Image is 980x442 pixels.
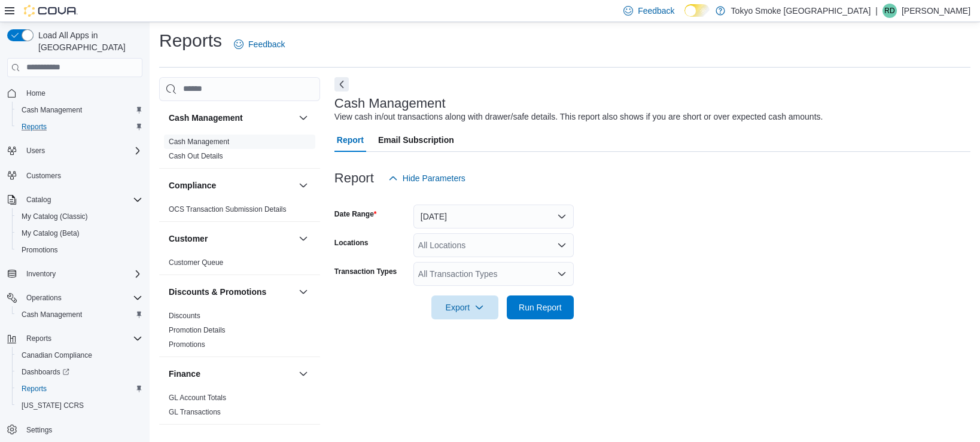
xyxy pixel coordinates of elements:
a: Promotion Details [169,326,226,334]
a: Canadian Compliance [17,348,97,362]
span: Cash Out Details [169,151,223,161]
span: Operations [26,293,62,303]
a: Dashboards [17,365,74,379]
button: Users [22,144,50,158]
a: Cash Management [17,307,87,322]
a: Cash Out Details [169,152,223,160]
span: Email Subscription [378,128,454,152]
button: Cash Management [12,306,147,323]
p: | [875,4,878,18]
button: Finance [296,367,311,381]
span: My Catalog (Classic) [17,209,142,224]
button: Next [334,77,349,92]
span: Cash Management [22,310,82,319]
span: Operations [22,291,142,305]
span: Cash Management [17,307,142,322]
span: Canadian Compliance [17,348,142,362]
button: Cash Management [296,111,311,125]
a: GL Account Totals [169,394,226,402]
button: Run Report [507,295,574,319]
button: Discounts & Promotions [296,285,311,299]
button: Cash Management [169,112,294,124]
a: OCS Transaction Submission Details [169,205,287,214]
span: Customers [26,171,61,181]
span: Reports [22,384,47,394]
a: My Catalog (Beta) [17,226,84,240]
span: Catalog [22,193,142,207]
span: Users [26,146,45,156]
h3: Cash Management [334,96,446,111]
h1: Reports [159,29,222,53]
span: My Catalog (Classic) [22,212,88,221]
span: Canadian Compliance [22,350,92,360]
span: Settings [26,425,52,435]
a: Cash Management [17,103,87,117]
h3: Report [334,171,374,185]
h3: Compliance [169,179,216,191]
a: Promotions [169,340,205,349]
button: Operations [22,291,66,305]
span: Feedback [638,5,674,17]
a: GL Transactions [169,408,221,416]
h3: Cash Management [169,112,243,124]
button: Customer [296,231,311,246]
p: Tokyo Smoke [GEOGRAPHIC_DATA] [731,4,871,18]
span: Promotions [17,243,142,257]
span: Settings [22,422,142,437]
button: Inventory [2,266,147,282]
button: Reports [22,331,56,346]
span: My Catalog (Beta) [17,226,142,240]
span: Users [22,144,142,158]
a: Reports [17,382,51,396]
a: Dashboards [12,364,147,380]
span: Customers [22,167,142,182]
span: OCS Transaction Submission Details [169,205,287,214]
button: [US_STATE] CCRS [12,397,147,414]
span: Washington CCRS [17,398,142,413]
a: My Catalog (Classic) [17,209,93,224]
button: Discounts & Promotions [169,286,294,298]
a: Settings [22,423,57,437]
a: Discounts [169,312,200,320]
button: Settings [2,421,147,438]
span: RD [884,4,894,18]
span: Dashboards [17,365,142,379]
span: Home [26,89,45,98]
span: Hide Parameters [403,172,465,184]
span: Export [439,295,491,319]
button: Customer [169,233,294,245]
span: Inventory [26,269,56,279]
button: Canadian Compliance [12,347,147,364]
button: Catalog [22,193,56,207]
div: View cash in/out transactions along with drawer/safe details. This report also shows if you are s... [334,111,823,123]
span: Cash Management [22,105,82,115]
span: My Catalog (Beta) [22,228,80,238]
a: Feedback [229,32,290,56]
span: GL Transactions [169,407,221,417]
button: Open list of options [557,240,567,250]
div: Compliance [159,202,320,221]
button: Home [2,84,147,102]
span: Discounts [169,311,200,321]
span: Reports [17,382,142,396]
span: Promotions [22,245,58,255]
span: Run Report [519,301,562,313]
button: Compliance [169,179,294,191]
span: Reports [17,120,142,134]
button: Reports [12,380,147,397]
span: Customer Queue [169,258,223,267]
button: Open list of options [557,269,567,279]
h3: Customer [169,233,208,245]
label: Date Range [334,209,377,219]
span: Cash Management [169,137,229,147]
button: Compliance [296,178,311,193]
a: Home [22,86,50,100]
h3: Finance [169,368,200,380]
button: Hide Parameters [384,166,470,190]
a: Customers [22,169,66,183]
button: Cash Management [12,102,147,118]
button: Catalog [2,191,147,208]
a: Reports [17,120,51,134]
button: Inventory [22,267,60,281]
